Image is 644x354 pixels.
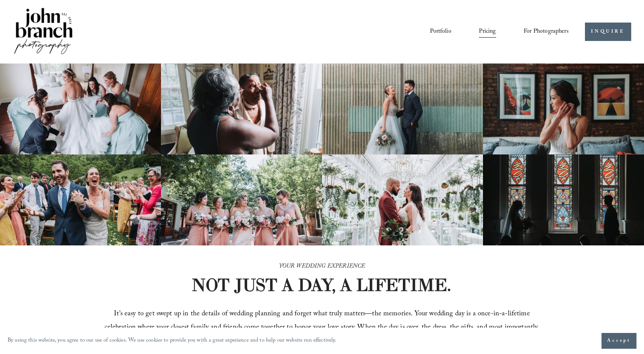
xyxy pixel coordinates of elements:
p: By using this website, you agree to our use of cookies. We use cookies to provide you with a grea... [8,336,337,346]
span: Accept [607,337,631,345]
img: Bride adjusting earring in front of framed posters on a brick wall. [483,64,644,154]
a: INQUIRE [585,23,631,41]
span: It’s easy to get swept up in the details of wedding planning and forget what truly matters—the me... [105,309,541,347]
span: For Photographers [524,26,569,38]
em: YOUR WEDDING EXPERIENCE [279,262,365,272]
img: Bride and groom standing in an elegant greenhouse with chandeliers and lush greenery. [322,154,483,245]
strong: NOT JUST A DAY, A LIFETIME. [191,274,451,296]
img: A bride and four bridesmaids in pink dresses, holding bouquets with pink and white flowers, smili... [161,154,322,245]
button: Accept [601,333,636,349]
a: Pricing [479,25,496,38]
img: John Branch IV Photography [13,6,74,57]
img: A bride and groom standing together, laughing, with the bride holding a bouquet in front of a cor... [322,64,483,154]
a: Portfolio [430,25,451,38]
a: folder dropdown [524,25,569,38]
img: Silhouettes of a bride and groom facing each other in a church, with colorful stained glass windo... [483,154,644,245]
img: Woman applying makeup to another woman near a window with floral curtains and autumn flowers. [161,64,322,154]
